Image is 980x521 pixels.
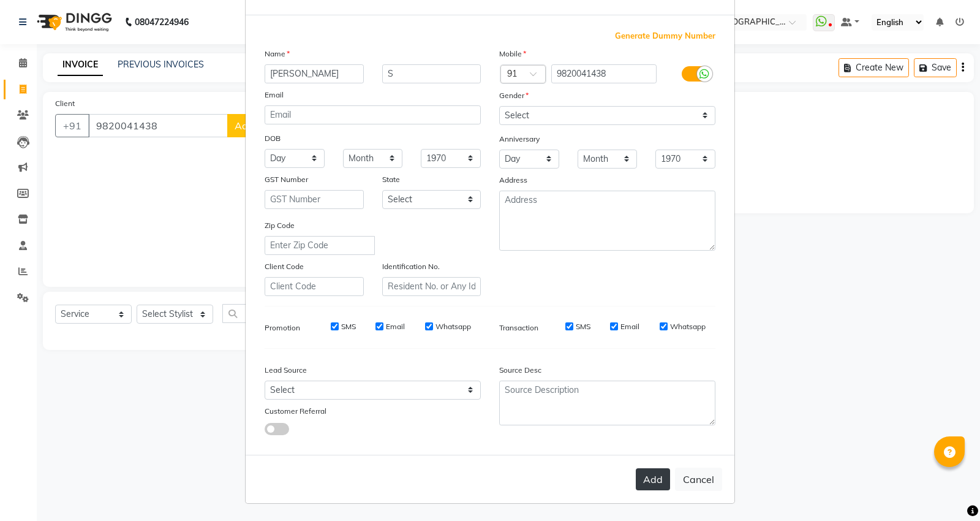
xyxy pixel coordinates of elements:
input: Resident No. or Any Id [382,277,481,296]
button: Cancel [675,468,722,491]
label: Transaction [499,322,538,333]
label: Email [386,321,405,332]
label: Mobile [499,48,526,59]
input: Enter Zip Code [265,236,375,255]
label: Identification No. [382,261,440,272]
label: Email [620,321,639,332]
label: Anniversary [499,134,540,145]
label: State [382,174,400,185]
span: Generate Dummy Number [615,30,715,42]
input: First Name [265,64,364,83]
input: Mobile [551,64,657,83]
label: Lead Source [265,365,307,376]
button: Add [636,468,670,490]
label: Address [499,175,527,186]
label: Email [265,89,284,101]
label: Client Code [265,261,304,272]
label: Promotion [265,322,300,333]
input: GST Number [265,190,364,209]
label: SMS [341,321,356,332]
label: GST Number [265,174,308,185]
label: Gender [499,90,529,101]
input: Last Name [382,64,481,83]
label: Zip Code [265,220,295,231]
label: Name [265,48,290,59]
input: Client Code [265,277,364,296]
input: Email [265,105,481,124]
label: Whatsapp [670,321,706,332]
label: Customer Referral [265,406,326,417]
label: DOB [265,133,281,144]
label: Whatsapp [435,321,471,332]
label: SMS [576,321,590,332]
label: Source Desc [499,365,541,376]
